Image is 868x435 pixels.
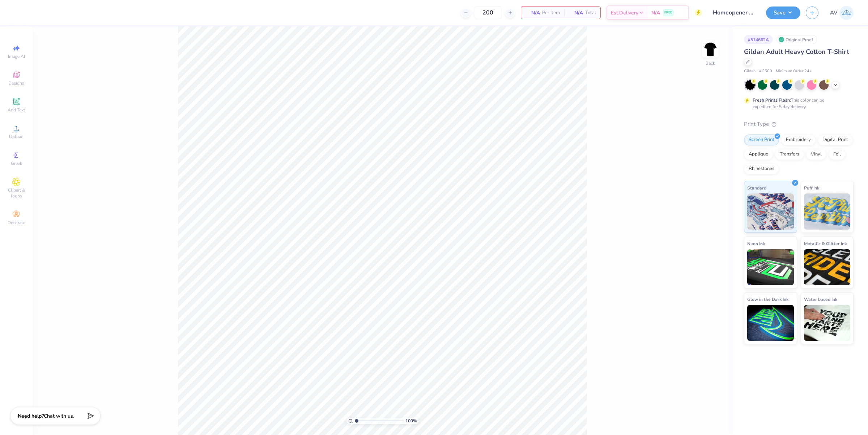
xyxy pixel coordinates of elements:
div: Foil [829,149,846,160]
span: Chat with us. [44,413,74,419]
div: Vinyl [806,149,826,160]
div: Transfers [775,149,804,160]
strong: Fresh Prints Flash: [753,97,791,103]
span: 100 % [405,418,417,424]
span: Est. Delivery [611,9,638,17]
div: This color can be expedited for 5 day delivery. [753,97,842,110]
div: Digital Print [818,135,853,145]
span: Clipart & logos [4,187,29,199]
span: Minimum Order: 24 + [776,68,812,74]
span: Greek [11,161,22,166]
input: – – [474,6,502,19]
span: Upload [9,134,24,140]
span: N/A [569,9,583,17]
div: Back [706,60,715,67]
span: Neon Ink [747,240,765,247]
img: Puff Ink [804,193,851,230]
input: Untitled Design [707,5,761,20]
img: Back [703,42,718,56]
button: Save [766,7,800,19]
span: FREE [664,10,672,15]
div: Original Proof [776,35,817,44]
a: AV [830,6,854,20]
span: Gildan [744,68,756,74]
img: Aargy Velasco [839,6,854,20]
span: Water based Ink [804,295,837,303]
span: # G500 [759,68,772,74]
div: Embroidery [781,135,816,145]
span: N/A [651,9,660,17]
span: Image AI [8,54,25,59]
span: Total [585,9,596,17]
img: Standard [747,193,794,230]
img: Metallic & Glitter Ink [804,249,851,285]
img: Glow in the Dark Ink [747,305,794,341]
strong: Need help? [18,413,44,419]
img: Water based Ink [804,305,851,341]
div: Rhinestones [744,163,779,174]
div: # 514662A [744,35,773,44]
span: Designs [8,80,24,86]
span: Standard [747,184,766,192]
span: Decorate [8,220,25,226]
span: Per Item [542,9,560,17]
div: Print Type [744,120,854,128]
span: Gildan Adult Heavy Cotton T-Shirt [744,47,849,56]
span: Puff Ink [804,184,819,192]
span: Add Text [8,107,25,113]
span: Glow in the Dark Ink [747,295,788,303]
div: Screen Print [744,135,779,145]
div: Applique [744,149,773,160]
span: AV [830,9,838,17]
span: Metallic & Glitter Ink [804,240,847,247]
span: N/A [526,9,540,17]
img: Neon Ink [747,249,794,285]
